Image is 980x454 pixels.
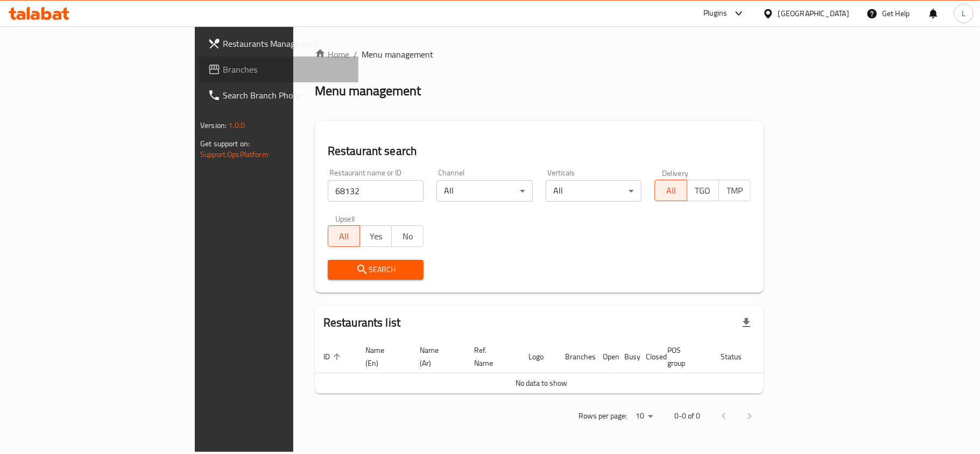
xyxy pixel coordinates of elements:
[778,8,849,19] div: [GEOGRAPHIC_DATA]
[365,344,398,370] span: Name (En)
[223,63,350,76] span: Branches
[323,315,400,331] h2: Restaurants list
[474,344,507,370] span: Ref. Name
[659,183,682,198] span: All
[734,310,759,336] div: Export file
[594,340,616,373] th: Open
[516,376,567,390] span: No data to show
[328,143,751,159] h2: Restaurant search
[199,56,358,82] a: Branches
[631,408,657,424] div: Rows per page:
[362,48,433,61] span: Menu management
[228,118,245,132] span: 1.0.0
[692,183,715,198] span: TGO
[654,180,687,201] button: All
[364,229,387,244] span: Yes
[223,37,350,50] span: Restaurants Management
[391,225,424,247] button: No
[335,215,355,222] label: Upsell
[200,147,269,161] a: Support.OpsPlatform
[556,340,594,373] th: Branches
[223,89,350,102] span: Search Branch Phone
[328,260,424,280] button: Search
[546,180,642,202] div: All
[336,263,415,276] span: Search
[616,340,637,373] th: Busy
[637,340,659,373] th: Closed
[703,7,727,20] div: Plugins
[420,344,453,370] span: Name (Ar)
[315,340,806,394] table: enhanced table
[328,180,424,202] input: Search for restaurant name or ID..
[962,8,965,19] span: L
[328,225,360,247] button: All
[396,229,419,244] span: No
[199,31,358,56] a: Restaurants Management
[674,409,700,423] p: 0-0 of 0
[723,183,746,198] span: TMP
[200,137,250,151] span: Get support on:
[315,82,421,100] h2: Menu management
[436,180,533,202] div: All
[520,340,556,373] th: Logo
[315,48,764,61] nav: breadcrumb
[667,344,699,370] span: POS group
[323,350,344,363] span: ID
[687,180,719,201] button: TGO
[721,350,756,363] span: Status
[200,118,227,132] span: Version:
[199,82,358,108] a: Search Branch Phone
[718,180,751,201] button: TMP
[359,225,392,247] button: Yes
[333,229,356,244] span: All
[662,169,689,176] label: Delivery
[579,409,627,423] p: Rows per page:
